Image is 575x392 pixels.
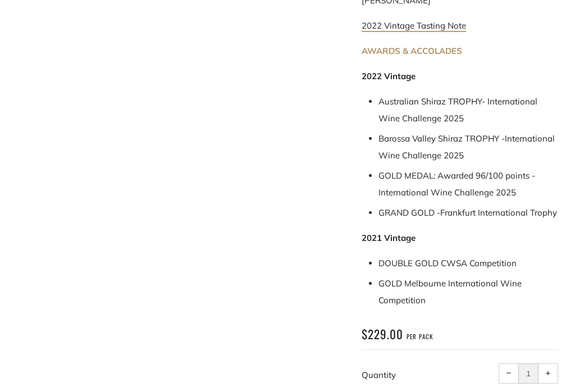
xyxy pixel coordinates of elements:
[362,325,403,343] span: $229.00
[362,370,396,380] label: Quantity
[441,258,517,268] span: CWSA Competition
[506,371,512,376] span: −
[518,363,539,384] input: quantity
[362,20,466,32] a: 2022 Vintage Tasting Note
[362,71,416,81] strong: 2022 Vintage
[378,278,402,289] span: GOLD
[378,258,439,268] span: DOUBLE GOLD
[378,133,505,144] span: Barossa Valley Shiraz TROPHY -
[378,170,535,198] span: GOLD MEDAL: Awarded 96/100 points - International Wine Challenge 2025
[362,233,416,243] strong: 2021 Vintage
[407,332,433,341] span: per pack
[378,278,522,306] span: Melbourne International Wine Competition
[378,96,482,107] span: Australian Shiraz TROPHY
[546,371,551,376] span: +
[440,207,557,218] span: Frankfurt International Trophy
[378,207,440,218] span: GRAND GOLD -
[362,45,462,56] strong: AWARDS & ACCOLADES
